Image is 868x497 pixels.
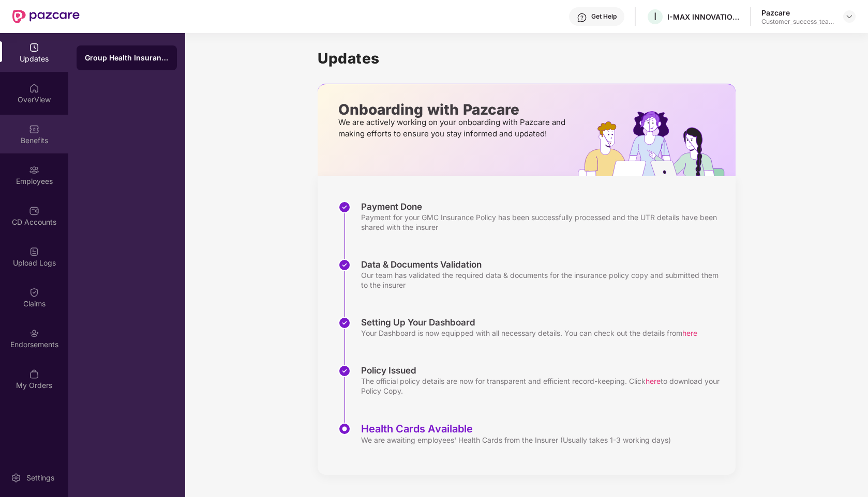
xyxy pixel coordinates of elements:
[12,10,80,23] img: New Pazcare Logo
[591,12,617,21] div: Get Help
[338,259,351,271] img: svg+xml;base64,PHN2ZyBpZD0iU3RlcC1Eb25lLTMyeDMyIiB4bWxucz0iaHR0cDovL3d3dy53My5vcmcvMjAwMC9zdmciIH...
[361,317,697,328] div: Setting Up Your Dashboard
[338,317,351,329] img: svg+xml;base64,PHN2ZyBpZD0iU3RlcC1Eb25lLTMyeDMyIiB4bWxucz0iaHR0cDovL3d3dy53My5vcmcvMjAwMC9zdmciIH...
[361,270,725,290] div: Our team has validated the required data & documents for the insurance policy copy and submitted ...
[29,42,39,53] img: svg+xml;base64,PHN2ZyBpZD0iVXBkYXRlZCIgeG1sbnM9Imh0dHA6Ly93d3cudzMub3JnLzIwMDAvc3ZnIiB3aWR0aD0iMj...
[361,259,725,270] div: Data & Documents Validation
[29,369,39,379] img: svg+xml;base64,PHN2ZyBpZD0iTXlfT3JkZXJzIiBkYXRhLW5hbWU9Ik15IE9yZGVycyIgeG1sbnM9Imh0dHA6Ly93d3cudz...
[29,287,39,298] img: svg+xml;base64,PHN2ZyBpZD0iQ2xhaW0iIHhtbG5zPSJodHRwOi8vd3d3LnczLm9yZy8yMDAwL3N2ZyIgd2lkdGg9IjIwIi...
[11,473,21,483] img: svg+xml;base64,PHN2ZyBpZD0iU2V0dGluZy0yMHgyMCIgeG1sbnM9Imh0dHA6Ly93d3cudzMub3JnLzIwMDAvc3ZnIiB3aW...
[29,165,39,175] img: svg+xml;base64,PHN2ZyBpZD0iRW1wbG95ZWVzIiB4bWxucz0iaHR0cDovL3d3dy53My5vcmcvMjAwMC9zdmciIHdpZHRoPS...
[338,105,568,114] p: Onboarding with Pazcare
[338,365,351,377] img: svg+xml;base64,PHN2ZyBpZD0iU3RlcC1Eb25lLTMyeDMyIiB4bWxucz0iaHR0cDovL3d3dy53My5vcmcvMjAwMC9zdmciIH...
[361,435,671,445] div: We are awaiting employees' Health Cards from the Insurer (Usually takes 1-3 working days)
[23,473,57,483] div: Settings
[667,12,740,22] div: I-MAX INNOVATION PRIVATE LIMITED
[29,83,39,94] img: svg+xml;base64,PHN2ZyBpZD0iSG9tZSIgeG1sbnM9Imh0dHA6Ly93d3cudzMub3JnLzIwMDAvc3ZnIiB3aWR0aD0iMjAiIG...
[361,328,697,338] div: Your Dashboard is now equipped with all necessary details. You can check out the details from
[29,206,39,216] img: svg+xml;base64,PHN2ZyBpZD0iQ0RfQWNjb3VudHMiIGRhdGEtbmFtZT0iQ0QgQWNjb3VudHMiIHhtbG5zPSJodHRwOi8vd3...
[682,329,697,337] span: here
[338,117,568,139] p: We are actively working on your onboarding with Pazcare and making efforts to ensure you stay inf...
[845,12,854,21] img: svg+xml;base64,PHN2ZyBpZD0iRHJvcGRvd24tMzJ4MzIiIHhtbG5zPSJodHRwOi8vd3d3LnczLm9yZy8yMDAwL3N2ZyIgd2...
[85,53,169,63] div: Group Health Insurance
[577,12,587,23] img: svg+xml;base64,PHN2ZyBpZD0iSGVscC0zMngzMiIgeG1sbnM9Imh0dHA6Ly93d3cudzMub3JnLzIwMDAvc3ZnIiB3aWR0aD...
[29,328,39,338] img: svg+xml;base64,PHN2ZyBpZD0iRW5kb3JzZW1lbnRzIiB4bWxucz0iaHR0cDovL3d3dy53My5vcmcvMjAwMC9zdmciIHdpZH...
[361,376,725,396] div: The official policy details are now for transparent and efficient record-keeping. Click to downlo...
[29,246,39,257] img: svg+xml;base64,PHN2ZyBpZD0iVXBsb2FkX0xvZ3MiIGRhdGEtbmFtZT0iVXBsb2FkIExvZ3MiIHhtbG5zPSJodHRwOi8vd3...
[361,212,725,232] div: Payment for your GMC Insurance Policy has been successfully processed and the UTR details have be...
[338,201,351,213] img: svg+xml;base64,PHN2ZyBpZD0iU3RlcC1Eb25lLTMyeDMyIiB4bWxucz0iaHR0cDovL3d3dy53My5vcmcvMjAwMC9zdmciIH...
[646,377,661,385] span: here
[761,8,834,18] div: Pazcare
[338,423,351,435] img: svg+xml;base64,PHN2ZyBpZD0iU3RlcC1BY3RpdmUtMzJ4MzIiIHhtbG5zPSJodHRwOi8vd3d3LnczLm9yZy8yMDAwL3N2Zy...
[654,10,656,23] span: I
[361,423,671,435] div: Health Cards Available
[361,201,725,212] div: Payment Done
[761,18,834,26] div: Customer_success_team_lead
[318,50,736,67] h1: Updates
[578,111,736,176] img: hrOnboarding
[29,124,39,134] img: svg+xml;base64,PHN2ZyBpZD0iQmVuZWZpdHMiIHhtbG5zPSJodHRwOi8vd3d3LnczLm9yZy8yMDAwL3N2ZyIgd2lkdGg9Ij...
[361,365,725,376] div: Policy Issued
